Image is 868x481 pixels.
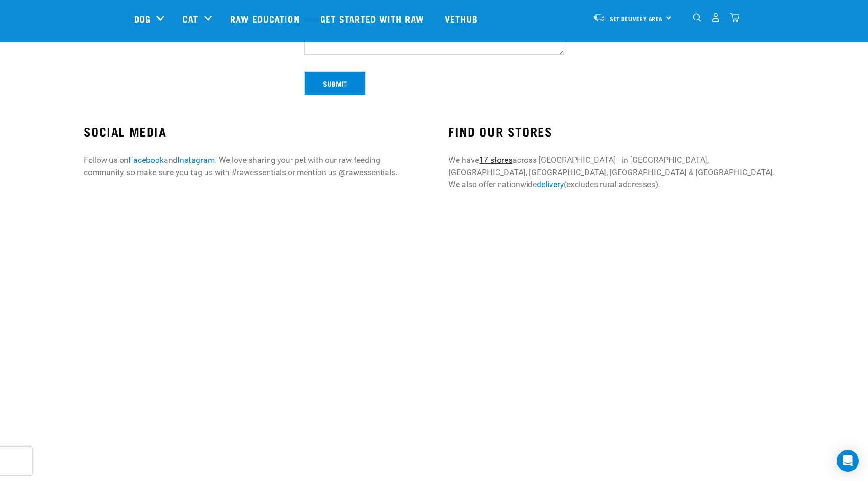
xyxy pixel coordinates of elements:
a: Raw Education [221,0,311,37]
div: Open Intercom Messenger [837,450,859,472]
p: We have across [GEOGRAPHIC_DATA] - in [GEOGRAPHIC_DATA], [GEOGRAPHIC_DATA], [GEOGRAPHIC_DATA], [G... [448,154,784,190]
h3: FIND OUR STORES [448,124,784,139]
img: home-icon-1@2x.png [693,13,701,22]
button: Submit [304,71,366,95]
h3: SOCIAL MEDIA [84,124,419,139]
a: Cat [183,12,198,26]
img: home-icon@2x.png [730,13,739,22]
p: Follow us on and . We love sharing your pet with our raw feeding community, so make sure you tag ... [84,154,419,178]
span: Set Delivery Area [610,17,663,20]
img: user.png [711,13,721,22]
a: delivery [537,180,564,189]
img: van-moving.png [593,13,605,21]
a: Facebook [129,155,164,165]
a: 17 stores [479,155,512,165]
a: Vethub [436,0,490,37]
a: Dog [134,12,151,26]
a: Get started with Raw [311,0,436,37]
a: Instagram [178,155,215,165]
